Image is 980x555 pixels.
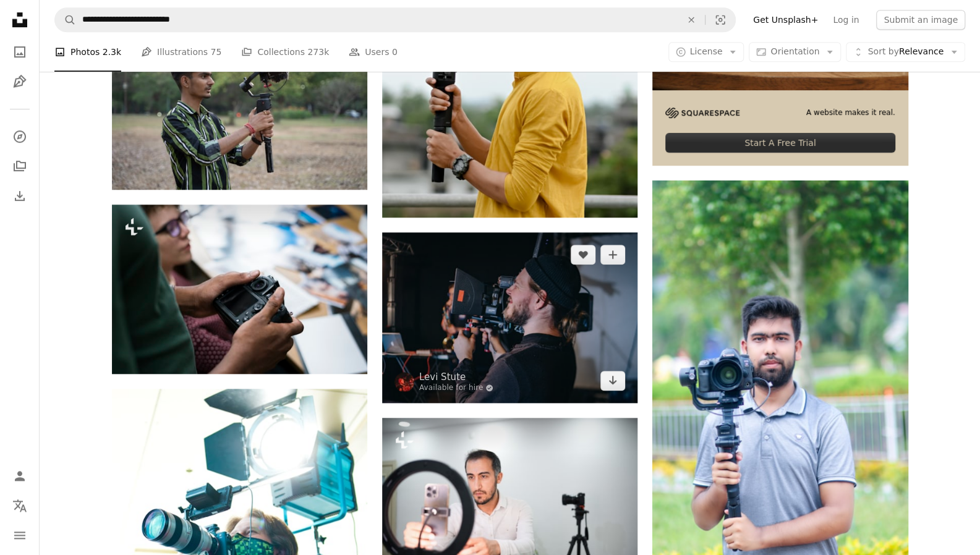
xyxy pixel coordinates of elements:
[419,383,494,393] a: Available for hire
[7,184,32,208] a: Download History
[867,46,898,56] span: Sort by
[392,45,398,59] span: 0
[665,108,739,118] img: file-1705255347840-230a6ab5bca9image
[112,205,367,374] img: Businesswoman working with camera
[382,497,637,508] a: a man holding a camera in front of a mirror
[705,8,735,32] button: Visual search
[7,493,32,518] button: Language
[241,32,329,72] a: Collections 273k
[382,232,637,402] img: man holding video camera
[141,32,221,72] a: Illustrations 75
[7,69,32,94] a: Illustrations
[7,40,32,64] a: Photos
[419,371,494,383] a: Levi Stute
[55,8,76,32] button: Search Unsplash
[7,7,32,35] a: Home — Unsplash
[867,46,944,58] span: Relevance
[307,45,329,59] span: 273k
[382,311,637,323] a: man holding video camera
[806,108,895,118] span: A website makes it real.
[600,245,625,265] button: Add to Collection
[770,46,819,56] span: Orientation
[678,8,705,32] button: Clear
[7,464,32,488] a: Log in / Sign up
[7,124,32,149] a: Explore
[571,245,595,265] button: Like
[749,42,841,62] button: Orientation
[876,10,965,30] button: Submit an image
[600,371,625,391] a: Download
[211,45,222,59] span: 75
[394,372,414,392] img: Go to Levi Stute's profile
[846,42,965,62] button: Sort byRelevance
[54,7,736,32] form: Find visuals sitewide
[112,284,367,295] a: Businesswoman working with camera
[112,99,367,110] a: a man holding a camera and a tripod
[668,42,744,62] button: License
[652,366,908,378] a: a man holding a camera
[349,32,398,72] a: Users 0
[690,46,723,56] span: License
[7,523,32,548] button: Menu
[7,154,32,179] a: Collections
[665,133,895,153] div: Start A Free Trial
[112,20,367,190] img: a man holding a camera and a tripod
[746,10,825,30] a: Get Unsplash+
[825,10,866,30] a: Log in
